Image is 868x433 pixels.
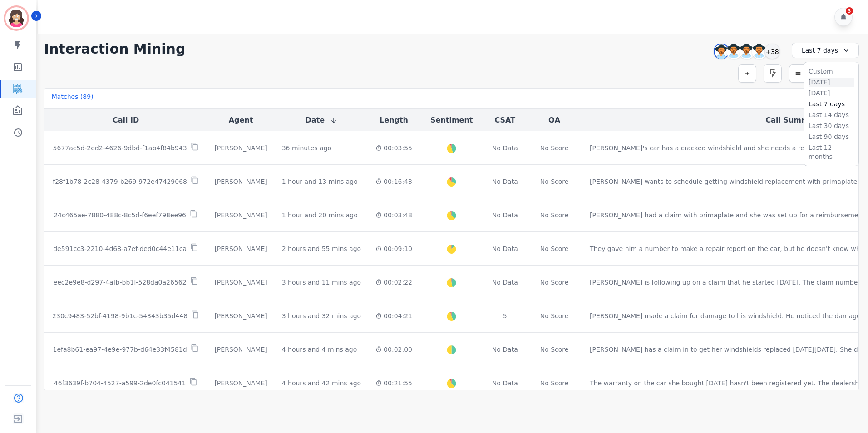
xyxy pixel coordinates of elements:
[430,115,473,126] button: Sentiment
[214,311,267,320] div: [PERSON_NAME]
[282,278,361,287] div: 3 hours and 11 mins ago
[491,379,519,388] div: No Data
[540,143,569,153] div: No Score
[540,177,569,186] div: No Score
[491,345,519,354] div: No Data
[540,244,569,253] div: No Score
[44,41,186,57] h1: Interaction Mining
[809,121,854,130] li: Last 30 days
[491,143,519,153] div: No Data
[214,177,267,186] div: [PERSON_NAME]
[375,345,412,354] div: 00:02:00
[282,177,358,186] div: 1 hour and 13 mins ago
[494,115,515,126] button: CSAT
[282,379,361,388] div: 4 hours and 42 mins ago
[375,311,412,320] div: 00:04:21
[214,143,267,153] div: [PERSON_NAME]
[540,345,569,354] div: No Score
[491,278,519,287] div: No Data
[375,379,412,388] div: 00:21:55
[809,89,854,98] li: [DATE]
[375,143,412,153] div: 00:03:55
[809,132,854,141] li: Last 90 days
[53,143,187,153] p: 5677ac5d-2ed2-4626-9dbd-f1ab4f84b943
[53,244,187,253] p: de591cc3-2210-4d68-a7ef-ded0c44e11ca
[375,244,412,253] div: 00:09:10
[375,278,412,287] div: 00:02:22
[809,67,854,76] li: Custom
[214,244,267,253] div: [PERSON_NAME]
[548,115,560,126] button: QA
[214,278,267,287] div: [PERSON_NAME]
[809,78,854,87] li: [DATE]
[282,345,357,354] div: 4 hours and 4 mins ago
[5,7,27,29] img: Bordered avatar
[282,244,361,253] div: 2 hours and 55 mins ago
[282,143,331,153] div: 36 minutes ago
[846,7,853,15] div: 3
[491,311,519,320] div: 5
[214,211,267,220] div: [PERSON_NAME]
[53,177,187,186] p: f28f1b78-2c28-4379-b269-972e47429068
[282,211,358,220] div: 1 hour and 20 mins ago
[380,115,408,126] button: Length
[765,115,822,126] button: Call Summary
[792,43,859,58] div: Last 7 days
[54,278,187,287] p: eec2e9e8-d297-4afb-bb1f-528da0a26562
[540,379,569,388] div: No Score
[809,99,854,108] li: Last 7 days
[54,211,186,220] p: 24c465ae-7880-488c-8c5d-f6eef798ee96
[52,311,187,320] p: 230c9483-52bf-4198-9b1c-54343b35d448
[306,115,338,126] button: Date
[540,311,569,320] div: No Score
[540,278,569,287] div: No Score
[54,379,186,388] p: 46f3639f-b704-4527-a599-2de0fc041541
[764,44,780,59] div: +38
[282,311,361,320] div: 3 hours and 32 mins ago
[491,211,519,220] div: No Data
[375,211,412,220] div: 00:03:48
[809,110,854,119] li: Last 14 days
[214,379,267,388] div: [PERSON_NAME]
[375,177,412,186] div: 00:16:43
[491,177,519,186] div: No Data
[214,345,267,354] div: [PERSON_NAME]
[491,244,519,253] div: No Data
[52,92,94,105] div: Matches ( 89 )
[540,211,569,220] div: No Score
[229,115,253,126] button: Agent
[113,115,139,126] button: Call ID
[53,345,187,354] p: 1efa8b61-ea97-4e9e-977b-d64e33f4581d
[809,143,854,161] li: Last 12 months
